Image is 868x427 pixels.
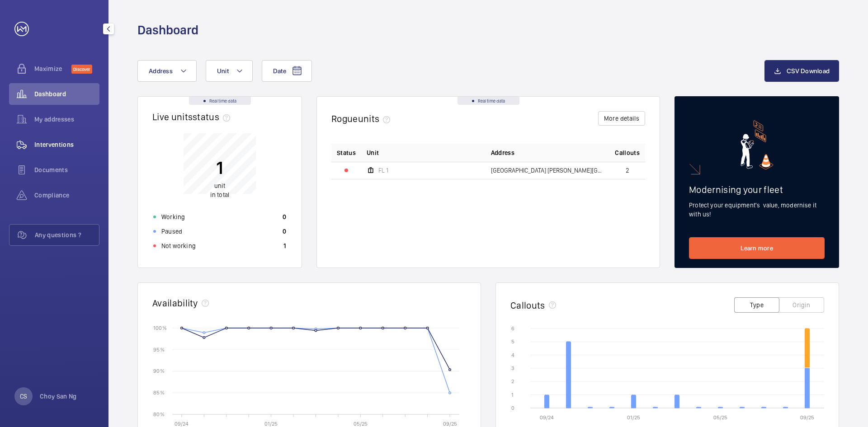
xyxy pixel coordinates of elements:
[741,120,774,169] img: marketing-card.svg
[34,115,99,124] span: My addresses
[153,346,165,352] text: 95 %
[34,140,99,149] span: Interventions
[337,148,356,157] p: Status
[214,182,226,189] span: unit
[800,414,814,421] text: 09/25
[689,201,825,219] p: Protect your equipment's value, modernise it with us!
[210,156,229,179] p: 1
[137,22,198,38] h1: Dashboard
[443,421,457,427] text: 09/25
[511,405,514,411] text: 0
[210,181,229,199] p: in total
[734,297,779,313] button: Type
[510,300,545,311] h2: Callouts
[161,227,182,236] p: Paused
[152,297,198,309] h2: Availability
[458,97,519,105] div: Real time data
[273,67,286,75] span: Date
[34,89,99,99] span: Dashboard
[152,111,234,122] h2: Live units
[264,421,278,427] text: 01/25
[283,241,286,250] p: 1
[161,212,185,221] p: Working
[149,67,173,75] span: Address
[34,165,99,174] span: Documents
[511,378,514,385] text: 2
[511,338,514,345] text: 5
[34,191,99,200] span: Compliance
[764,60,839,82] button: CSV Download
[331,113,394,124] h2: Rogue
[40,392,77,401] p: Choy San Ng
[787,67,830,75] span: CSV Download
[367,148,379,157] span: Unit
[511,392,514,398] text: 1
[615,148,640,157] span: Callouts
[153,411,165,417] text: 80 %
[378,167,388,174] span: FL 1
[511,365,514,371] text: 3
[689,184,825,195] h2: Modernising your fleet
[206,60,253,82] button: Unit
[491,148,514,157] span: Address
[193,111,234,122] span: status
[540,414,554,421] text: 09/24
[283,212,286,221] p: 0
[189,97,251,105] div: Real time data
[161,241,196,250] p: Not working
[283,227,286,236] p: 0
[689,237,825,259] a: Learn more
[713,414,727,421] text: 05/25
[491,167,604,174] span: [GEOGRAPHIC_DATA] [PERSON_NAME][GEOGRAPHIC_DATA] - [PERSON_NAME][GEOGRAPHIC_DATA] Toa Payoh HQ 中华...
[153,389,165,396] text: 85 %
[217,67,229,75] span: Unit
[779,297,824,313] button: Origin
[511,325,514,332] text: 6
[35,230,99,239] span: Any questions ?
[354,421,368,427] text: 05/25
[358,113,394,124] span: units
[20,392,27,401] p: CS
[262,60,312,82] button: Date
[175,421,189,427] text: 09/24
[598,111,645,126] button: More details
[71,65,92,74] span: Discover
[627,414,640,421] text: 01/25
[34,64,71,73] span: Maximize
[626,167,629,174] span: 2
[137,60,197,82] button: Address
[153,324,167,331] text: 100 %
[511,352,514,358] text: 4
[153,368,165,374] text: 90 %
